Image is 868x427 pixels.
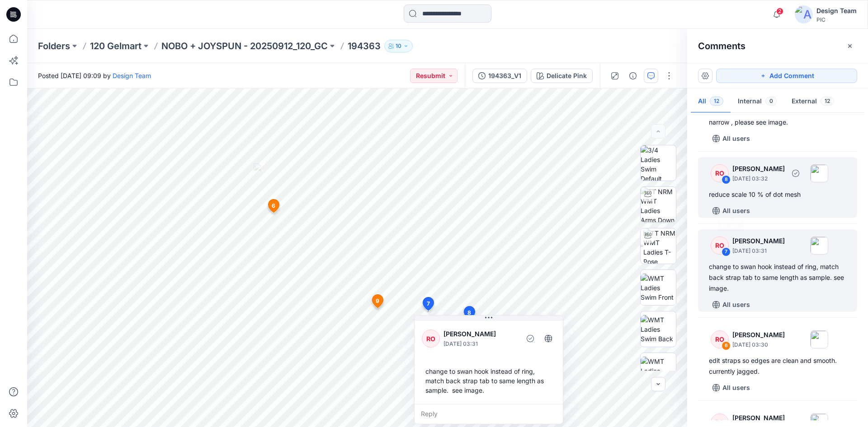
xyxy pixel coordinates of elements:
div: RO [711,237,729,255]
img: TT NRM WMT Ladies T-Pose [643,228,676,264]
div: edit straps so edges are clean and smooth. currently jagged. [709,355,846,377]
div: reduce scale 10 % of dot mesh [709,189,846,200]
p: 194363 [348,40,381,52]
div: Delicate Pink [547,71,587,81]
span: 9 [376,297,379,305]
div: 6 [722,341,731,350]
p: [PERSON_NAME] [443,329,517,339]
a: Folders [38,40,70,52]
div: RO [711,330,729,348]
span: 7 [427,300,430,308]
p: [DATE] 03:31 [443,339,517,348]
button: Internal [731,90,784,113]
img: WMT Ladies Swim Front [641,274,676,302]
p: [DATE] 03:30 [732,340,785,349]
button: Details [626,69,640,83]
span: 0 [765,97,777,106]
div: Reply [415,404,563,424]
img: TT NRM WMT Ladies Arms Down [641,187,676,222]
button: All users [709,381,754,395]
p: [PERSON_NAME] [732,413,785,423]
div: change to swan hook instead of ring, match back strap tab to same length as sample. see image. [709,261,846,294]
span: 12 [710,97,723,106]
a: Design Team [113,72,151,79]
button: All users [709,297,754,312]
div: RO [422,330,440,348]
p: [DATE] 03:32 [732,174,785,183]
img: WMT Ladies Swim Back [641,315,676,343]
button: 10 [384,40,413,52]
div: change to swan hook instead of ring, match back strap tab to same length as sample. see image. [422,363,556,399]
p: All users [722,382,750,393]
div: 7 [722,247,731,256]
span: 2 [776,8,783,15]
button: All users [709,131,754,146]
button: 194363_V1 [472,69,527,83]
div: center back width & hook & eye is more narrow , please see image. [709,106,846,128]
span: 12 [821,97,834,106]
div: Design Team [816,5,857,16]
span: 6 [272,202,275,210]
a: NOBO + JOYSPUN - 20250912_120_GC [161,40,328,52]
p: [DATE] 03:31 [732,246,785,255]
button: Add Comment [716,69,857,83]
button: All users [709,204,754,218]
img: 3/4 Ladies Swim Default [641,145,676,181]
div: PIC [816,16,857,23]
div: 194363_V1 [488,71,521,81]
button: Delicate Pink [531,69,593,83]
p: 10 [396,41,401,51]
span: 8 [467,309,471,317]
p: [PERSON_NAME] [732,330,785,340]
h2: Comments [698,41,745,51]
p: [PERSON_NAME] [732,163,785,174]
div: RO [711,164,729,182]
img: WMT Ladies Swim Left [641,357,676,385]
p: All users [722,299,750,310]
div: 8 [722,175,731,184]
p: All users [722,133,750,144]
span: Posted [DATE] 09:09 by [38,71,151,80]
img: avatar [795,5,813,23]
button: External [784,90,841,113]
a: 120 Gelmart [90,40,142,52]
p: [PERSON_NAME] [732,236,785,246]
button: All [691,90,731,113]
p: All users [722,205,750,216]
